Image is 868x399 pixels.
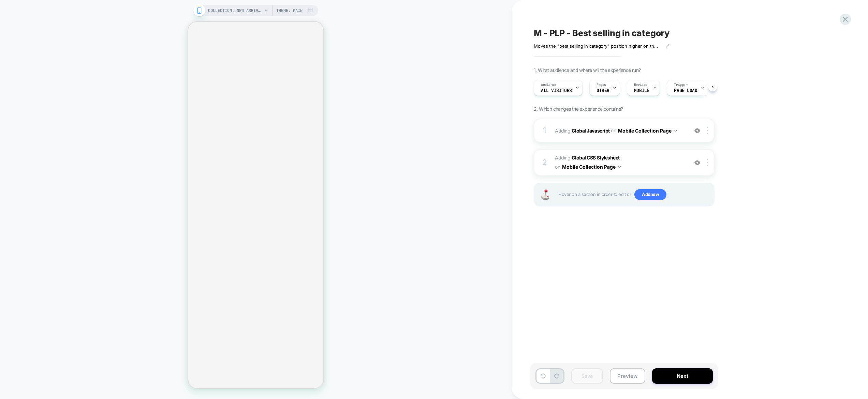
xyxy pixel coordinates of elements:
[634,82,647,87] span: Devices
[534,43,660,49] span: Moves the "best selling in category" position higher on the collection page.
[634,88,649,93] span: MOBILE
[597,88,609,93] span: OTHER
[618,166,621,168] img: down arrow
[276,5,303,16] span: Theme: MAIN
[634,189,666,200] span: Add new
[674,88,697,93] span: Page Load
[541,88,572,93] span: All Visitors
[694,128,700,134] img: crossed eye
[610,368,645,384] button: Preview
[572,127,610,133] b: Global Javascript
[674,130,677,132] img: down arrow
[707,159,708,166] img: close
[208,5,263,16] span: COLLECTION: New Arrivals (Category)
[674,82,687,87] span: Trigger
[534,67,641,73] span: 1. What audience and where will the experience run?
[555,163,560,171] span: on
[611,126,616,135] span: on
[555,153,685,172] span: Adding
[694,160,700,166] img: crossed eye
[597,82,606,87] span: Pages
[555,126,685,136] span: Adding
[534,106,623,112] span: 2. Which changes the experience contains?
[558,189,710,200] span: Hover on a section in order to edit or
[707,127,708,134] img: close
[541,82,556,87] span: Audience
[541,124,548,137] div: 1
[534,28,670,38] span: M - PLP - Best selling in category
[562,162,621,172] button: Mobile Collection Page
[541,156,548,169] div: 2
[618,126,677,136] button: Mobile Collection Page
[571,368,603,384] button: Save
[572,155,620,160] b: Global CSS Stylesheet
[652,368,713,384] button: Next
[538,189,551,200] img: Joystick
